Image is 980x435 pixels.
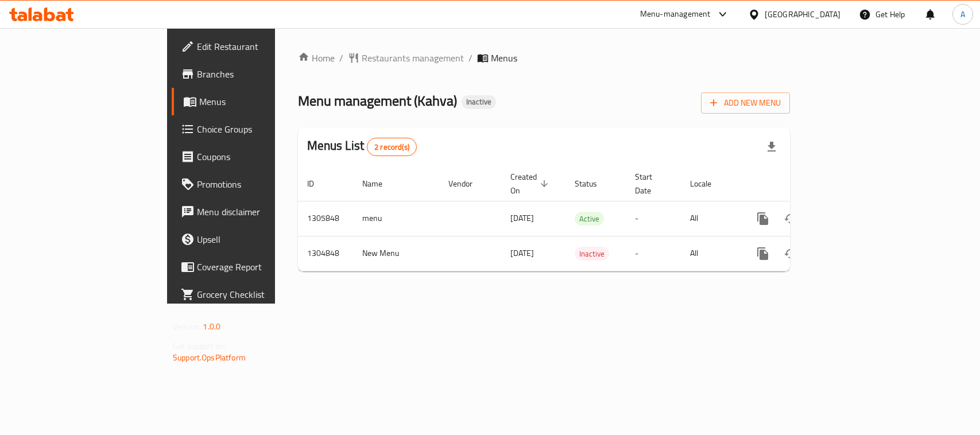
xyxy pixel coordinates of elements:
button: more [749,205,777,232]
span: Menus [199,95,321,108]
span: Created On [510,170,552,197]
td: All [681,201,740,236]
span: Choice Groups [197,122,321,136]
span: Menu management ( Kahva ) [298,88,457,114]
a: Menus [172,88,331,115]
a: Upsell [172,226,331,253]
span: [DATE] [510,246,534,261]
span: Menu disclaimer [197,205,321,219]
span: Edit Restaurant [197,40,321,53]
td: menu [353,201,439,236]
a: Coverage Report [172,253,331,281]
a: Coupons [172,143,331,170]
div: Total records count [367,138,417,156]
span: Vendor [448,177,487,191]
a: Restaurants management [348,51,464,65]
div: Menu-management [640,7,711,21]
button: Add New Menu [701,92,790,114]
span: 2 record(s) [367,142,416,153]
div: Inactive [575,247,609,261]
a: Menu disclaimer [172,198,331,226]
a: Edit Restaurant [172,33,331,60]
div: [GEOGRAPHIC_DATA] [765,8,840,21]
table: enhanced table [298,166,869,271]
span: Grocery Checklist [197,288,321,301]
td: - [626,201,681,236]
div: Active [575,212,604,226]
span: Name [362,177,397,191]
button: Change Status [777,205,804,232]
th: Actions [740,166,869,201]
li: / [339,51,343,65]
td: All [681,236,740,271]
span: Promotions [197,177,321,191]
span: 1.0.0 [203,319,220,334]
a: Grocery Checklist [172,281,331,308]
span: [DATE] [510,211,534,226]
span: Upsell [197,232,321,246]
span: Coupons [197,150,321,164]
span: Version: [173,319,201,334]
span: Restaurants management [362,51,464,65]
span: Branches [197,67,321,81]
a: Branches [172,60,331,88]
span: Add New Menu [710,96,781,110]
span: Inactive [462,97,496,107]
a: Support.OpsPlatform [173,350,246,365]
span: Inactive [575,247,609,261]
nav: breadcrumb [298,51,790,65]
li: / [468,51,472,65]
span: Get support on: [173,339,226,354]
a: Promotions [172,170,331,198]
span: ID [307,177,329,191]
span: Active [575,212,604,226]
td: - [626,236,681,271]
h2: Menus List [307,137,417,156]
div: Inactive [462,95,496,109]
td: New Menu [353,236,439,271]
span: Coverage Report [197,260,321,274]
span: Menus [491,51,517,65]
div: Export file [758,133,785,161]
span: Locale [690,177,726,191]
a: Choice Groups [172,115,331,143]
button: more [749,240,777,267]
span: A [960,8,965,21]
span: Status [575,177,612,191]
span: Start Date [635,170,667,197]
